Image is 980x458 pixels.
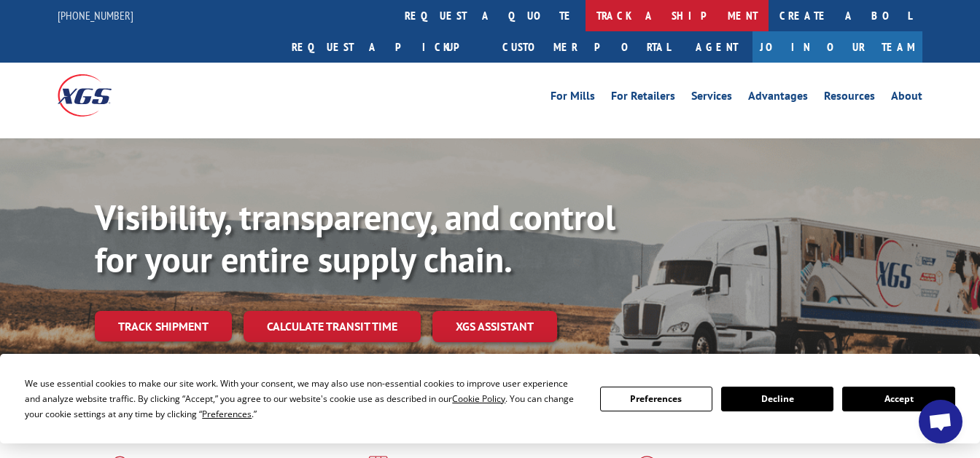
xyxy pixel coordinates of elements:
a: For Mills [551,90,595,106]
a: Calculate transit time [244,311,421,342]
span: Cookie Policy [452,392,505,405]
a: Agent [681,31,752,63]
div: Open chat [919,400,962,443]
button: Accept [842,387,954,411]
div: We use essential cookies to make our site work. With your consent, we may also use non-essential ... [25,376,582,422]
a: Services [691,90,732,106]
a: For Retailers [611,90,675,106]
button: Decline [721,387,833,411]
a: Request a pickup [281,31,491,63]
button: Preferences [600,387,712,411]
b: Visibility, transparency, and control for your entire supply chain. [95,194,615,282]
a: [PHONE_NUMBER] [58,8,133,23]
span: Preferences [202,408,252,420]
a: XGS ASSISTANT [432,311,557,342]
a: Join Our Team [752,31,922,63]
a: Track shipment [95,311,232,341]
a: About [891,90,922,106]
a: Resources [824,90,875,106]
a: Advantages [748,90,808,106]
a: Customer Portal [491,31,681,63]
